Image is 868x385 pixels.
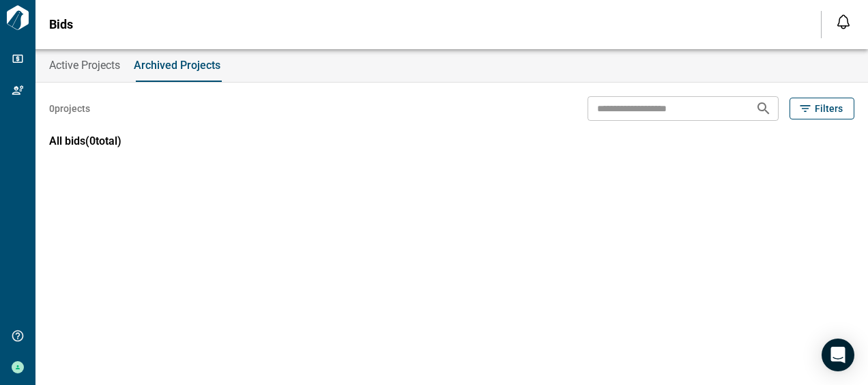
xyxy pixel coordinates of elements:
span: Archived Projects [134,59,220,72]
div: base tabs [35,49,868,82]
span: Bids [49,18,73,31]
button: Filters [790,98,854,119]
button: Open notification feed [833,11,854,33]
button: Search projects [750,95,777,122]
div: Open Intercom Messenger [822,339,854,371]
span: 0 projects [49,102,90,115]
span: Active Projects [49,59,120,72]
span: Filters [815,102,843,115]
span: All bids ( 0 total) [49,134,121,147]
